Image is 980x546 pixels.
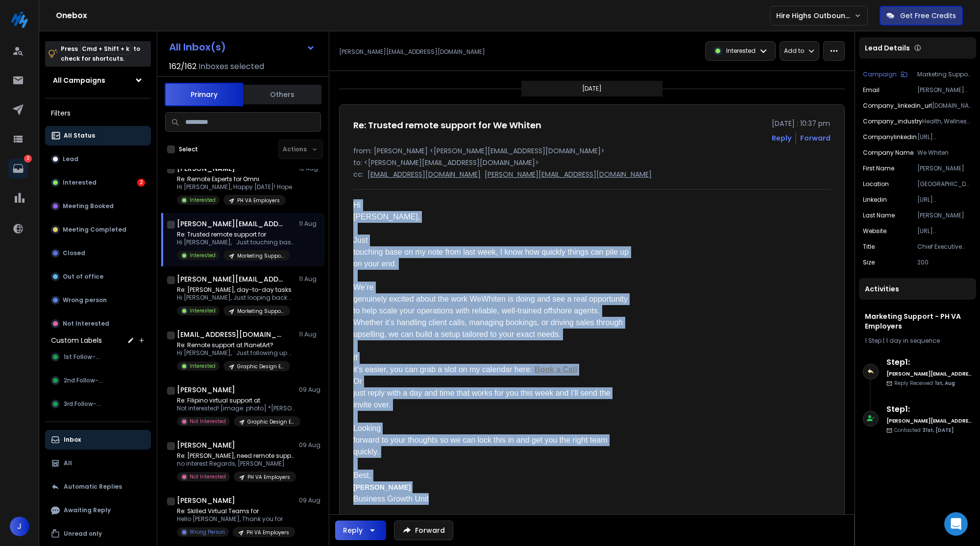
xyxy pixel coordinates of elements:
p: 09 Aug [299,497,321,504]
label: Select [179,145,198,153]
p: Press to check for shortcuts. [61,44,140,64]
a: Book a Call [535,365,577,374]
span: Looking forward to your thoughts so we can lock this in and get you the right team quickly. [353,424,608,456]
p: Wrong Person [190,528,225,536]
p: PH VA Employers [246,529,289,536]
h6: [PERSON_NAME][EMAIL_ADDRESS][DOMAIN_NAME] [886,417,972,425]
h1: All Inbox(s) [169,42,226,52]
p: companylinkedin [863,133,917,141]
p: We Whiten [917,149,972,157]
p: location [863,180,889,188]
button: All [45,453,151,473]
p: [DATE] : 10:37 pm [772,119,831,128]
button: Meeting Completed [45,220,151,239]
p: Chief Executive Officer [917,243,972,251]
button: Wrong person [45,290,151,310]
button: All Campaigns [45,71,151,90]
button: Forward [394,521,453,540]
p: Graphic Design Employers [247,418,294,426]
p: Marketing Support - PH VA Employers [237,308,284,315]
p: title [863,243,875,251]
p: Hi [PERSON_NAME], Just following up on [177,349,294,357]
p: from: [PERSON_NAME] <[PERSON_NAME][EMAIL_ADDRESS][DOMAIN_NAME]> [353,146,831,156]
span: 3rd Follow-up [64,400,104,408]
button: 2nd Follow-up [45,371,151,390]
p: Meeting Completed [63,226,126,234]
p: Hello [PERSON_NAME], Thank you for [177,515,294,523]
p: company_linkedin_url [863,102,932,110]
p: Marketing Support - PH VA Employers [237,252,284,260]
div: Activities [859,278,976,300]
button: All Status [45,126,151,145]
button: Interested2 [45,173,151,192]
button: Reply [335,521,386,540]
button: 3rd Follow-up [45,394,151,414]
p: Unread only [64,530,102,538]
p: Re: Filipino virtual support at [177,397,294,404]
a: 2 [8,159,28,178]
h3: Filters [45,106,151,120]
div: Reply [343,525,363,535]
button: J [10,517,29,536]
p: [DOMAIN_NAME][URL] [932,102,972,110]
p: Hi [PERSON_NAME], Just touching base on [177,238,294,246]
div: Forward [800,133,831,143]
span: Hi [PERSON_NAME], [353,201,420,221]
span: Just touching base on my note from last week, I know how quickly things can pile up on your end. [353,236,629,268]
p: 09 Aug [299,441,321,449]
span: 1st, Aug [935,380,955,387]
p: [EMAIL_ADDRESS][DOMAIN_NAME] [367,169,481,179]
p: Re: [PERSON_NAME], need remote support? [177,452,294,460]
p: 09 Aug [299,386,321,394]
p: [PERSON_NAME][EMAIL_ADDRESS][DOMAIN_NAME] [917,86,972,94]
p: Hi [PERSON_NAME], Happy [DATE]! Hope [177,183,292,191]
p: Not Interested [190,473,226,480]
p: Hire Highs Outbound Engine [776,11,854,21]
span: 31st, [DATE] [923,427,954,434]
p: Company Name [863,149,913,157]
p: Email [863,86,880,94]
p: [DATE] [582,85,602,93]
p: [URL][DOMAIN_NAME] [917,133,972,141]
p: Not interested! [image: photo] *[PERSON_NAME] [177,404,294,412]
p: Marketing Support - PH VA Employers [917,71,972,78]
p: Contacted [894,427,954,434]
p: Interested [63,179,97,187]
h1: [PERSON_NAME] [177,385,235,395]
p: Re: Skilled Virtual Teams for [177,507,294,515]
p: Interested [190,307,216,314]
p: Lead Details [865,43,910,53]
p: Graphic Design Employers [237,363,284,370]
p: [URL][DOMAIN_NAME][PERSON_NAME] [917,196,972,204]
p: [GEOGRAPHIC_DATA], [US_STATE] [917,180,972,188]
p: Automatic Replies [64,483,122,491]
p: [PERSON_NAME][EMAIL_ADDRESS][DOMAIN_NAME] [339,48,485,56]
h1: [PERSON_NAME][EMAIL_ADDRESS][DOMAIN_NAME] [177,219,285,229]
p: [PERSON_NAME] [917,212,972,219]
p: Awaiting Reply [64,506,111,514]
button: Get Free Credits [880,6,963,25]
p: Last Name [863,212,895,219]
p: Lead [63,155,78,163]
button: Others [243,84,321,105]
p: Not Interested [190,418,226,425]
button: Closed [45,243,151,263]
p: no interest Regards, [PERSON_NAME] [177,460,294,468]
button: Not Interested [45,314,151,333]
p: 11 Aug [299,331,321,338]
h1: Onebox [56,10,770,22]
span: Cmd + Shift + k [80,43,131,54]
span: 1st Follow-up [64,353,103,361]
button: All Inbox(s) [161,37,323,57]
p: Campaign [863,71,897,78]
p: [URL][DOMAIN_NAME] [917,227,972,235]
p: Interested [726,47,756,55]
p: 2 [24,155,32,163]
span: Or just reply with a day and time that works for you this week and I’ll send the invite over. [353,377,611,409]
span: 1 Step [865,336,882,345]
span: Best, Business Growth Unit [353,471,429,503]
p: [PERSON_NAME] [917,165,972,172]
div: 2 [137,179,145,187]
p: Re: Trusted remote support for [177,231,294,238]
